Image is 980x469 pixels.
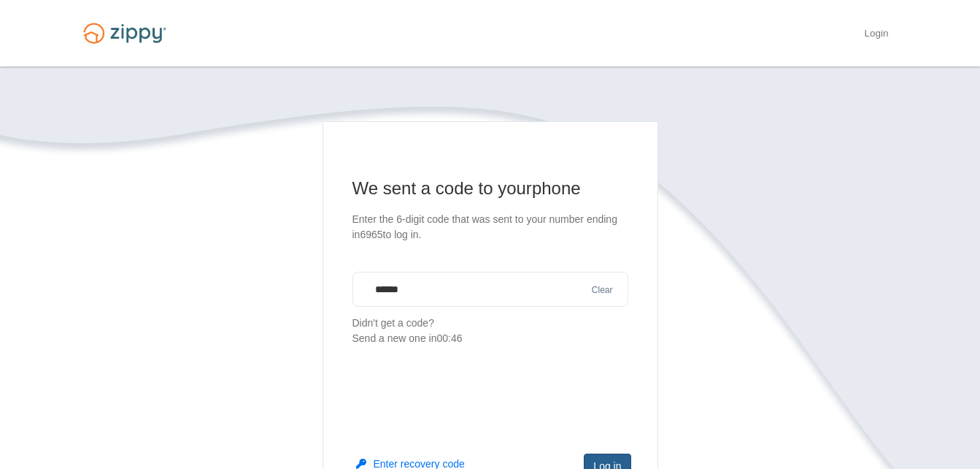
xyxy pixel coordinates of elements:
[352,212,628,243] p: Enter the 6-digit code that was sent to your number ending in 6965 to log in.
[352,316,628,346] p: Didn't get a code?
[864,28,888,42] a: Login
[352,177,628,200] h1: We sent a code to your phone
[587,283,617,297] button: Clear
[74,16,175,50] img: Logo
[352,331,628,346] div: Send a new one in 00:46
